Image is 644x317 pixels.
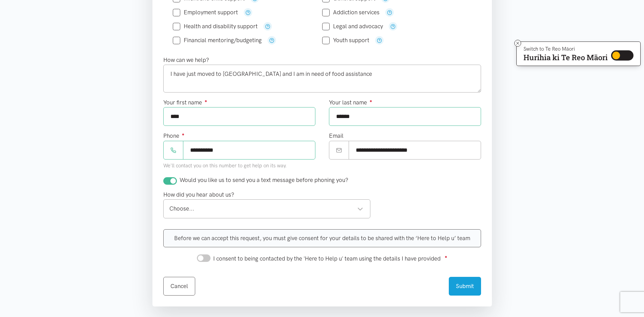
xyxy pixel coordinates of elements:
label: Your last name [329,98,372,107]
sup: ● [445,254,447,259]
div: Choose... [169,204,364,213]
label: How did you hear about us? [163,190,234,199]
input: Email [349,141,481,160]
label: Email [329,131,344,140]
sup: ● [182,132,185,137]
label: Phone [163,131,185,140]
label: Legal and advocacy [322,23,383,29]
sup: ● [370,98,372,103]
p: Hurihia ki Te Reo Māori [523,54,608,61]
input: Phone number [183,141,315,160]
p: Switch to Te Reo Māori [523,47,608,51]
div: Before we can accept this request, you must give consent for your details to be shared with the ‘... [163,229,481,247]
small: We'll contact you on this number to get help on its way. [163,163,287,169]
label: How can we help? [163,55,209,65]
label: Your first name [163,98,207,107]
label: Financial mentoring/budgeting [173,37,262,43]
label: Youth support [322,37,369,43]
button: Submit [449,277,481,296]
span: I consent to being contacted by the 'Here to Help u' team using the details I have provided [213,255,441,262]
sup: ● [205,98,207,103]
a: Cancel [163,277,195,296]
label: Health and disability support [173,23,258,29]
span: Would you like us to send you a text message before phoning you? [180,177,348,183]
label: Addiction services [322,10,380,15]
label: Employment support [173,10,238,15]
